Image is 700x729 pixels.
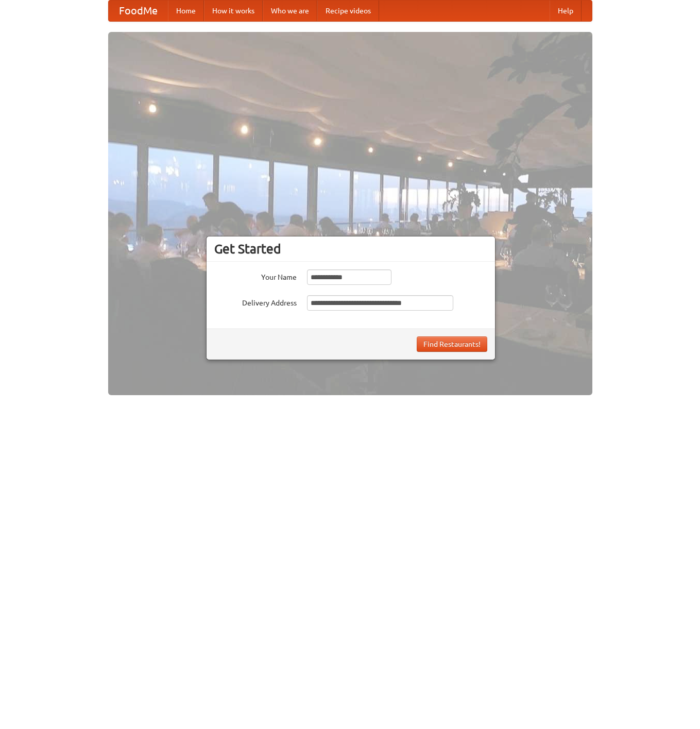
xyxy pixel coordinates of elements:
a: Recipe videos [317,1,379,21]
a: FoodMe [109,1,168,21]
label: Your Name [214,269,297,282]
button: Find Restaurants! [417,336,487,352]
label: Delivery Address [214,295,297,308]
a: How it works [204,1,263,21]
a: Help [550,1,582,21]
h3: Get Started [214,241,487,257]
a: Who we are [263,1,317,21]
a: Home [168,1,204,21]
